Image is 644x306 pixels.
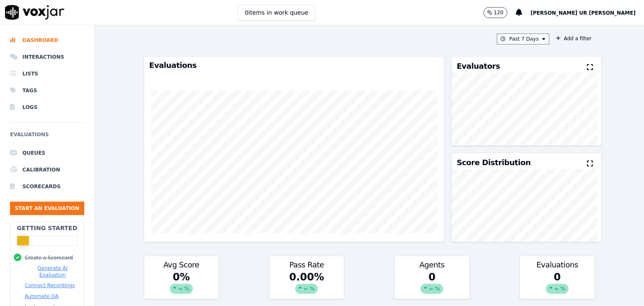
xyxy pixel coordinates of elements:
div: 0 % [144,270,218,299]
button: Connect Recordings [25,282,75,289]
a: Lists [10,65,84,82]
button: Automate QA [25,293,58,300]
button: 120 [483,7,516,18]
button: Add a filter [553,34,595,44]
h3: Agents [400,261,464,269]
button: [PERSON_NAME] Ur [PERSON_NAME] [531,8,644,18]
div: 0.00 % [270,270,344,299]
button: Past 7 Days [497,34,549,44]
div: 0 [395,270,469,299]
h3: Evaluators [457,62,500,70]
a: Scorecards [10,178,84,195]
div: 0 [520,270,594,299]
button: 120 [483,7,507,18]
button: Start an Evaluation [10,202,84,215]
h6: Evaluations [10,130,84,145]
a: Interactions [10,49,84,65]
button: 0items in work queue [238,5,316,21]
div: ∞ % [421,284,443,294]
img: voxjar logo [5,5,65,20]
div: ∞ % [546,284,569,294]
a: Logs [10,99,84,116]
h3: Evaluations [525,261,589,269]
h3: Avg Score [149,261,213,269]
a: Tags [10,82,84,99]
p: 120 [494,9,504,16]
h3: Pass Rate [275,261,339,269]
button: Create a Scorecard [25,254,73,261]
button: Generate AI Evaluation [25,265,80,278]
a: Dashboard [10,32,84,49]
a: Queues [10,145,84,161]
h3: Score Distribution [457,159,530,166]
a: Calibration [10,161,84,178]
span: [PERSON_NAME] Ur [PERSON_NAME] [531,10,636,16]
div: ∞ % [295,284,318,294]
h3: Evaluations [149,62,439,69]
div: ∞ % [170,284,192,294]
h2: Getting Started [17,224,77,232]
